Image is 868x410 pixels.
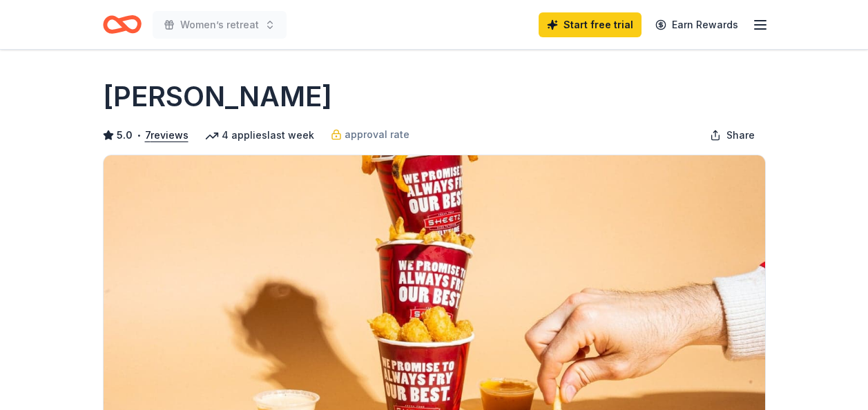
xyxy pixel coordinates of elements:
a: approval rate [331,126,409,143]
a: Earn Rewards [647,12,746,37]
a: Start free trial [539,12,642,37]
span: Women’s retreat [180,17,259,33]
button: 7reviews [145,127,189,144]
h1: [PERSON_NAME] [103,77,332,116]
button: Share [699,121,766,149]
button: Women’s retreat [153,11,287,39]
span: approval rate [345,126,409,143]
span: Share [726,127,755,144]
span: 5.0 [117,127,133,144]
span: • [136,130,141,141]
div: 4 applies last week [205,127,314,144]
a: Home [103,8,142,41]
